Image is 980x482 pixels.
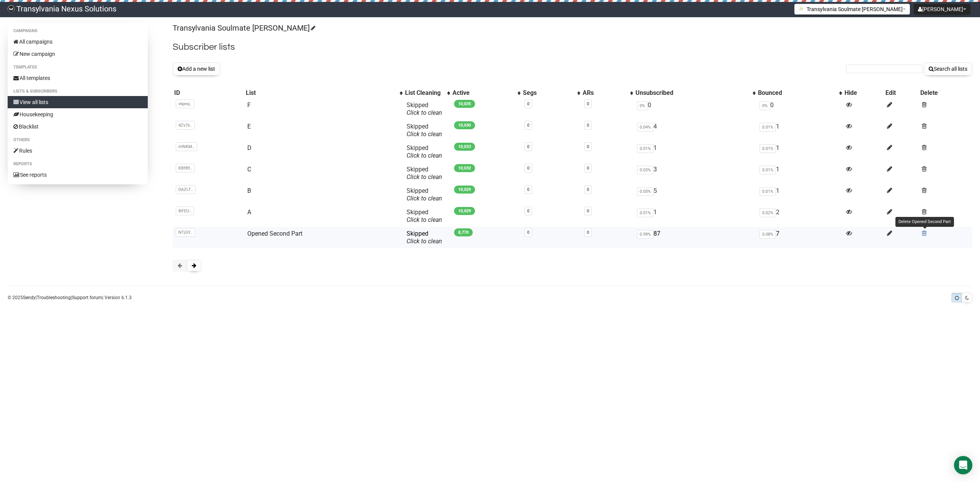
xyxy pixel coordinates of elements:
[756,98,843,120] td: 0
[173,88,244,98] th: ID: No sort applied, sorting is disabled
[176,121,195,130] span: 4Zv76..
[756,205,843,227] td: 2
[8,293,132,302] p: © 2025 | | | Version 6.1.3
[454,207,475,215] span: 10,029
[454,121,475,129] span: 10,030
[637,166,653,174] span: 0.03%
[454,164,475,172] span: 10,032
[634,205,756,227] td: 1
[454,186,475,194] span: 10,029
[407,216,442,223] a: Click to clean
[920,89,971,97] div: Delete
[634,184,756,205] td: 5
[176,185,196,194] span: DAZLT..
[407,144,442,159] span: Skipped
[587,208,589,213] a: 0
[247,101,251,109] a: F
[587,101,589,106] a: 0
[451,88,522,98] th: Active: No sort applied, activate to apply an ascending sort
[527,101,529,106] a: 0
[895,217,954,227] div: Delete Opened Second Part
[527,144,529,149] a: 0
[8,145,148,157] a: Rules
[799,6,805,12] img: 1.png
[247,187,251,194] a: B
[407,101,442,116] span: Skipped
[176,164,195,173] span: KBf89..
[756,163,843,184] td: 1
[527,208,529,213] a: 0
[756,120,843,141] td: 1
[527,123,529,128] a: 0
[523,89,573,97] div: Segs
[634,98,756,120] td: 0
[635,89,749,97] div: Unsubscribed
[587,166,589,171] a: 0
[407,230,442,245] span: Skipped
[634,141,756,163] td: 1
[8,135,148,145] li: Others
[527,187,529,192] a: 0
[759,101,770,110] span: 0%
[634,227,756,248] td: 87
[794,4,910,15] button: Transylvania Soulmate [PERSON_NAME]
[244,88,403,98] th: List: No sort applied, activate to apply an ascending sort
[527,166,529,171] a: 0
[8,5,15,12] img: 586cc6b7d8bc403f0c61b981d947c989
[247,230,302,237] a: Opened Second Part
[587,144,589,149] a: 0
[454,143,475,151] span: 10,033
[756,227,843,248] td: 7
[587,187,589,192] a: 0
[759,208,776,217] span: 0.02%
[756,88,843,98] th: Bounced: No sort applied, activate to apply an ascending sort
[176,142,197,151] span: iHNKM..
[72,295,102,300] a: Support forum
[246,89,396,97] div: List
[23,295,36,300] a: Sendy
[759,187,776,196] span: 0.01%
[637,208,653,217] span: 0.01%
[637,144,653,153] span: 0.01%
[954,456,972,474] div: Open Intercom Messenger
[247,208,251,216] a: A
[759,144,776,153] span: 0.01%
[8,36,148,48] a: All campaigns
[759,166,776,174] span: 0.01%
[8,108,148,120] a: Housekeeping
[8,96,148,108] a: View all lists
[8,120,148,133] a: Blacklist
[407,130,442,138] a: Click to clean
[756,141,843,163] td: 1
[8,87,148,96] li: Lists & subscribers
[521,88,581,98] th: Segs: No sort applied, activate to apply an ascending sort
[634,120,756,141] td: 4
[885,89,917,97] div: Edit
[176,207,194,215] span: 8iFEU..
[452,89,514,97] div: Active
[407,208,442,223] span: Skipped
[919,88,972,98] th: Delete: No sort applied, sorting is disabled
[8,63,148,72] li: Templates
[174,89,243,97] div: ID
[407,152,442,159] a: Click to clean
[454,228,473,236] span: 8,770
[587,230,589,235] a: 0
[634,88,756,98] th: Unsubscribed: No sort applied, activate to apply an ascending sort
[407,195,442,202] a: Click to clean
[454,100,475,108] span: 10,035
[8,72,148,84] a: All templates
[403,88,451,98] th: List Cleaning: No sort applied, activate to apply an ascending sort
[407,123,442,138] span: Skipped
[407,187,442,202] span: Skipped
[173,62,220,75] button: Add a new list
[527,230,529,235] a: 0
[247,123,251,130] a: E
[759,230,776,239] span: 0.08%
[8,48,148,60] a: New campaign
[843,88,884,98] th: Hide: No sort applied, sorting is disabled
[407,166,442,181] span: Skipped
[637,101,648,110] span: 0%
[405,89,443,97] div: List Cleaning
[637,187,653,196] span: 0.05%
